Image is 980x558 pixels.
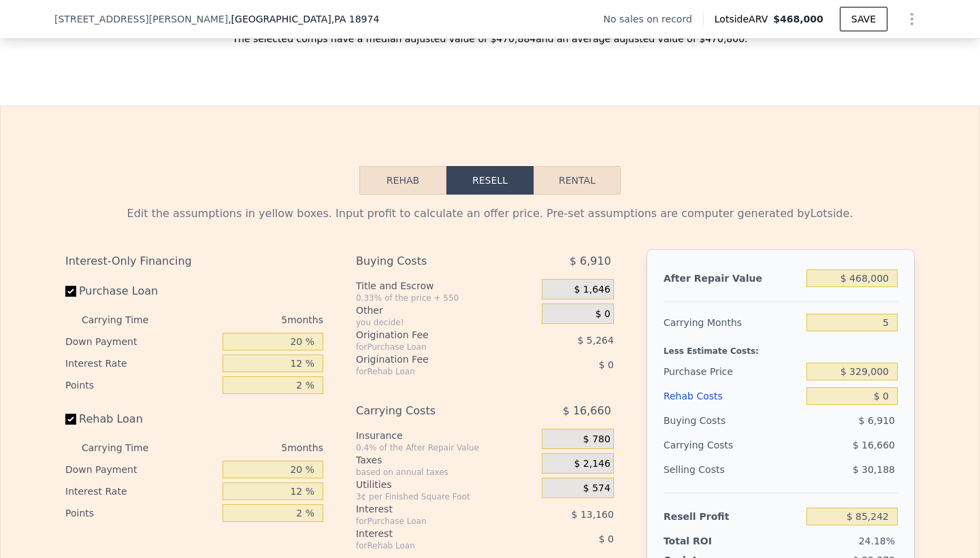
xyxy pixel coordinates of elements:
[599,359,614,370] span: $ 0
[664,310,801,335] div: Carrying Months
[356,442,536,453] div: 0.4% of the After Repair Value
[859,536,895,546] span: 24.18%
[356,478,536,491] div: Utilities
[228,12,379,26] span: , [GEOGRAPHIC_DATA]
[664,359,801,384] div: Purchase Price
[898,5,926,33] button: Show Options
[664,534,749,548] div: Total ROI
[570,249,611,274] span: $ 6,910
[563,399,611,423] span: $ 16,660
[65,459,217,480] div: Down Payment
[840,7,887,31] button: SAVE
[356,317,536,328] div: you decide!
[773,14,823,24] span: $468,000
[65,352,217,374] div: Interest Rate
[356,540,508,551] div: for Rehab Loan
[572,509,614,520] span: $ 13,160
[356,352,508,366] div: Origination Fee
[664,433,749,457] div: Carrying Costs
[331,14,380,24] span: , PA 18974
[356,491,536,502] div: 3¢ per Finished Square Foot
[356,527,508,540] div: Interest
[664,457,801,482] div: Selling Costs
[356,328,508,342] div: Origination Fee
[359,166,446,195] button: Rehab
[65,502,217,524] div: Points
[574,458,610,470] span: $ 2,146
[65,407,217,431] label: Rehab Loan
[54,12,228,26] span: [STREET_ADDRESS][PERSON_NAME]
[356,303,536,317] div: Other
[356,293,536,303] div: 0.33% of the price + 550
[65,279,217,303] label: Purchase Loan
[82,437,170,459] div: Carrying Time
[715,12,773,26] span: Lotside ARV
[65,374,217,396] div: Points
[853,440,895,450] span: $ 16,660
[356,342,508,352] div: for Purchase Loan
[853,464,895,475] span: $ 30,188
[599,534,614,544] span: $ 0
[356,399,508,423] div: Carrying Costs
[82,309,170,331] div: Carrying Time
[65,480,217,502] div: Interest Rate
[176,309,323,331] div: 5 months
[583,482,610,495] span: $ 574
[664,384,801,408] div: Rehab Costs
[664,408,801,433] div: Buying Costs
[534,166,621,195] button: Rental
[65,331,217,352] div: Down Payment
[356,467,536,478] div: based on annual taxes
[176,437,323,459] div: 5 months
[577,335,613,346] span: $ 5,264
[356,366,508,377] div: for Rehab Loan
[583,433,610,446] span: $ 780
[446,166,534,195] button: Resell
[664,504,801,529] div: Resell Profit
[65,206,915,222] div: Edit the assumptions in yellow boxes. Input profit to calculate an offer price. Pre-set assumptio...
[664,266,801,291] div: After Repair Value
[356,516,508,527] div: for Purchase Loan
[356,429,536,442] div: Insurance
[604,12,703,26] div: No sales on record
[356,453,536,467] div: Taxes
[859,415,895,426] span: $ 6,910
[664,335,898,359] div: Less Estimate Costs:
[65,414,76,425] input: Rehab Loan
[65,249,323,274] div: Interest-Only Financing
[356,279,536,293] div: Title and Escrow
[595,308,610,321] span: $ 0
[356,502,508,516] div: Interest
[574,284,610,296] span: $ 1,646
[65,286,76,297] input: Purchase Loan
[356,249,508,274] div: Buying Costs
